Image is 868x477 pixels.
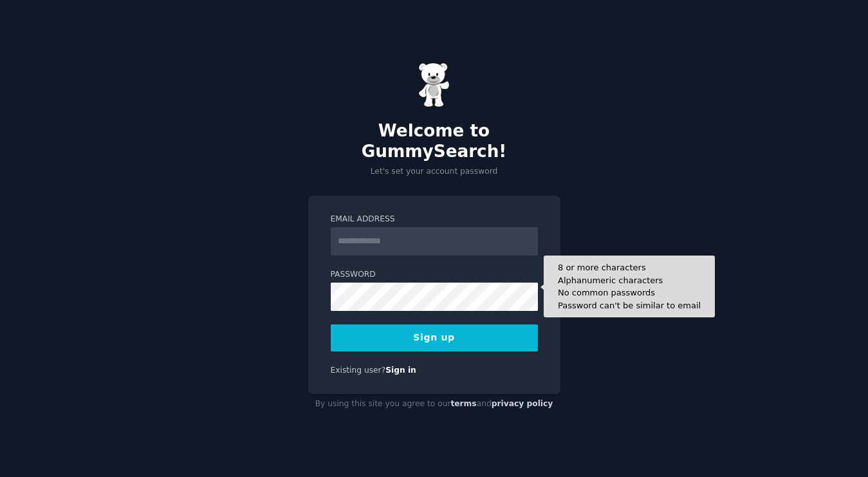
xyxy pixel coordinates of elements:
[331,324,538,351] button: Sign up
[385,366,416,375] a: Sign in
[308,121,560,162] h2: Welcome to GummySearch!
[331,214,538,225] label: Email Address
[331,366,386,375] span: Existing user?
[450,399,476,408] a: terms
[308,166,560,178] p: Let's set your account password
[331,269,538,281] label: Password
[492,399,553,408] a: privacy policy
[308,394,560,415] div: By using this site you agree to our and
[418,62,450,108] img: Gummy Bear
